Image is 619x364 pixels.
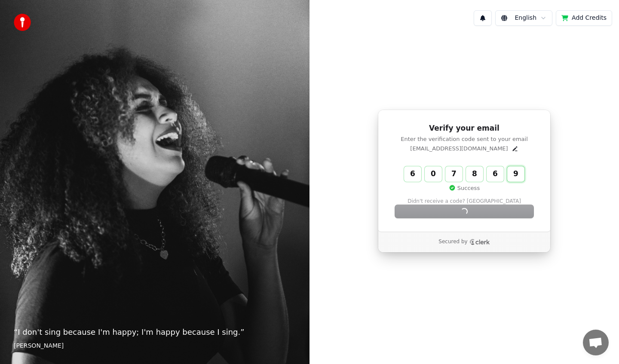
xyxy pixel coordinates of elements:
p: [EMAIL_ADDRESS][DOMAIN_NAME] [410,145,508,153]
a: Clerk logo [469,239,490,245]
p: Success [449,184,480,192]
footer: [PERSON_NAME] [14,342,296,350]
p: Secured by [438,239,467,245]
button: Edit [512,145,518,152]
div: Open chat [583,330,609,355]
h1: Verify your email [395,123,533,134]
input: Enter verification code [404,166,542,182]
img: youka [14,14,31,31]
p: “ I don't sing because I'm happy; I'm happy because I sing. ” [14,326,296,338]
p: Enter the verification code sent to your email [395,135,533,143]
button: Add Credits [556,10,612,26]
